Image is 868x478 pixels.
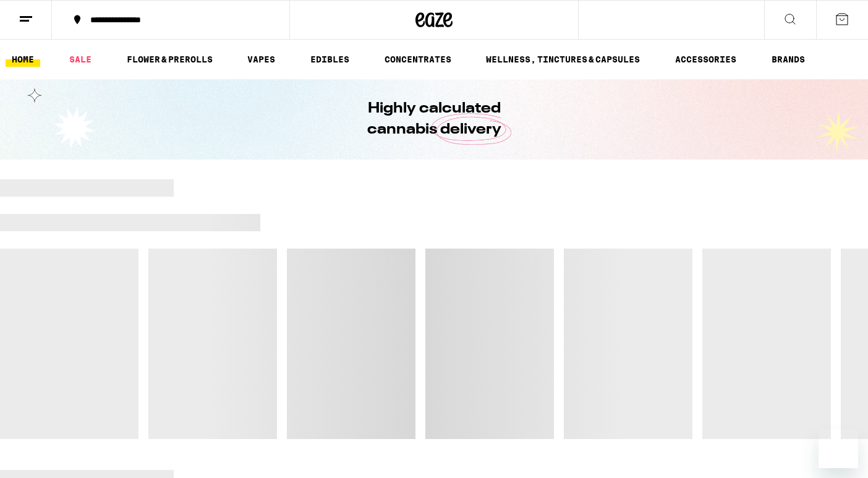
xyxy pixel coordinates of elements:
[332,98,536,140] h1: Highly calculated cannabis delivery
[765,52,811,67] a: BRANDS
[669,52,742,67] a: ACCESSORIES
[480,52,646,67] a: WELLNESS, TINCTURES & CAPSULES
[304,52,355,67] a: EDIBLES
[63,52,98,67] a: SALE
[819,429,858,468] iframe: Button to launch messaging window
[378,52,457,67] a: CONCENTRATES
[121,52,219,67] a: FLOWER & PREROLLS
[6,52,40,67] a: HOME
[241,52,281,67] a: VAPES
